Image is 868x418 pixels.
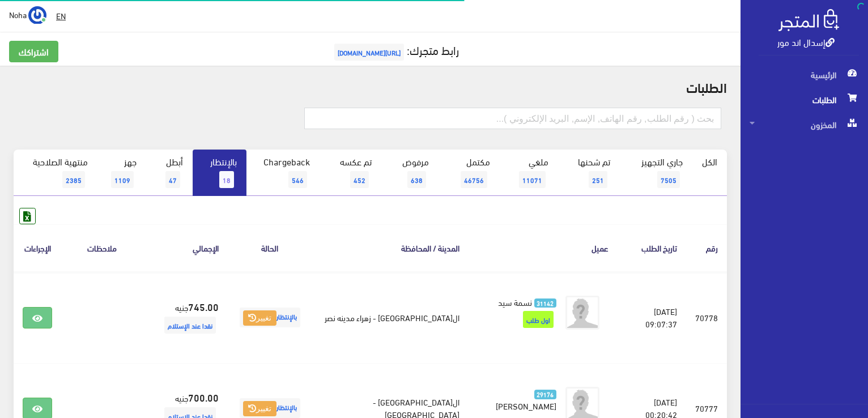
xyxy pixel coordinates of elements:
[288,171,307,188] span: 546
[56,8,66,23] u: EN
[777,33,835,50] a: إسدال اند مور
[246,150,320,196] a: Chargeback546
[487,387,556,412] a: 29176 [PERSON_NAME]
[750,112,859,137] span: المخزون
[312,272,469,364] td: ال[GEOGRAPHIC_DATA] - زهراء مدينه نصر
[500,150,558,196] a: ملغي11071
[558,150,620,196] a: تم شحنها251
[686,224,727,271] th: رقم
[219,171,234,188] span: 18
[692,150,727,173] a: الكل
[143,224,228,271] th: اﻹجمالي
[750,87,859,112] span: الطلبات
[750,62,859,87] span: الرئيسية
[14,79,727,94] h2: الطلبات
[193,150,246,196] a: بالإنتظار18
[240,308,300,327] span: بالإنتظار
[304,108,721,129] input: بحث ( رقم الطلب, رقم الهاتف, الإسم, البريد اﻹلكتروني )...
[741,87,868,112] a: الطلبات
[188,299,219,314] strong: 745.00
[243,401,276,417] button: تغيير
[188,390,219,404] strong: 700.00
[461,171,487,188] span: 46756
[407,171,426,188] span: 638
[334,44,404,61] span: [URL][DOMAIN_NAME]
[469,224,618,271] th: عميل
[350,171,369,188] span: 452
[9,7,27,22] span: Noha
[381,150,439,196] a: مرفوض638
[164,317,216,334] span: نقدا عند الإستلام
[14,150,97,196] a: منتهية الصلاحية2385
[565,296,599,330] img: avatar.png
[165,171,180,188] span: 47
[28,6,46,24] img: ...
[111,171,134,188] span: 1109
[498,294,532,310] span: نسمة سيد
[496,398,556,413] span: [PERSON_NAME]
[320,150,381,196] a: تم عكسه452
[487,296,556,308] a: 31142 نسمة سيد
[589,171,607,188] span: 251
[620,150,692,196] a: جاري التجهيز7505
[14,224,61,271] th: الإجراءات
[439,150,500,196] a: مكتمل46756
[657,171,680,188] span: 7505
[331,39,459,60] a: رابط متجرك:[URL][DOMAIN_NAME]
[97,150,146,196] a: جهز1109
[146,150,193,196] a: أبطل47
[312,224,469,271] th: المدينة / المحافظة
[741,62,868,87] a: الرئيسية
[62,171,85,188] span: 2385
[778,9,839,31] img: .
[9,41,58,62] a: اشتراكك
[61,224,143,271] th: ملاحظات
[523,311,554,328] span: اول طلب
[519,171,546,188] span: 11071
[52,6,70,26] a: EN
[240,398,300,418] span: بالإنتظار
[534,390,556,399] span: 29176
[534,298,556,308] span: 31142
[143,272,228,364] td: جنيه
[741,112,868,137] a: المخزون
[686,272,727,364] td: 70778
[228,224,312,271] th: الحالة
[618,272,687,364] td: [DATE] 09:07:37
[243,310,276,326] button: تغيير
[9,6,46,24] a: ... Noha
[618,224,687,271] th: تاريخ الطلب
